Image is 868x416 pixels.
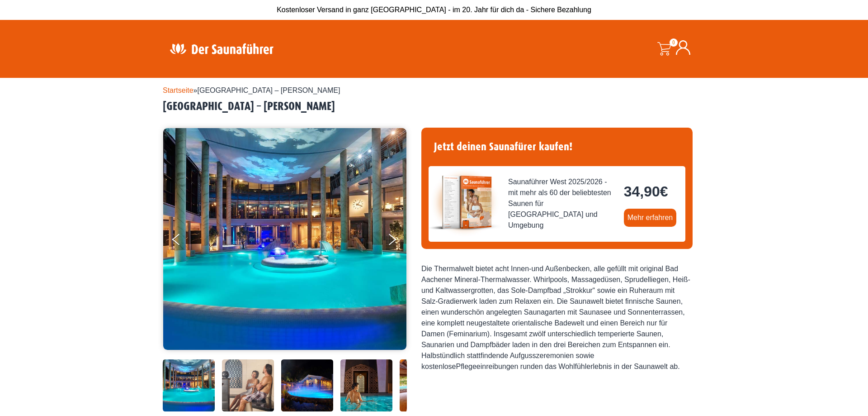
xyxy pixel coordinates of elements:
bdi: 34,90 [624,183,668,200]
img: der-saunafuehrer-2025-west.jpg [429,166,501,239]
span: » [163,86,340,94]
span: Saunaführer West 2025/2026 - mit mehr als 60 der beliebtesten Saunen für [GEOGRAPHIC_DATA] und Um... [508,177,617,231]
div: Die Thermalwelt bietet acht Innen-und Außenbecken, alle gefüllt mit original Bad Aachener Mineral... [421,263,693,372]
button: Next [387,230,410,253]
button: Previous [172,230,195,253]
a: Startseite [163,86,193,94]
a: Mehr erfahren [624,209,677,227]
h4: Jetzt deinen Saunafürer kaufen! [429,135,685,159]
h2: [GEOGRAPHIC_DATA] – [PERSON_NAME] [163,100,705,114]
span: Kostenloser Versand in ganz [GEOGRAPHIC_DATA] - im 20. Jahr für dich da - Sichere Bezahlung [277,6,591,14]
span: [GEOGRAPHIC_DATA] – [PERSON_NAME] [198,86,340,94]
span: € [660,183,668,200]
span: 0 [670,38,678,47]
